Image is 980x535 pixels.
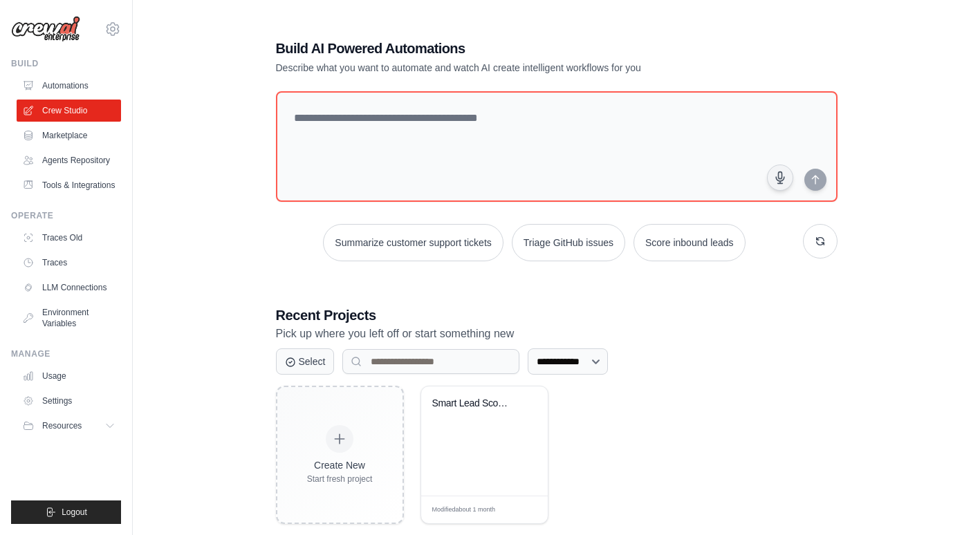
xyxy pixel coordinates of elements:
[276,61,741,75] p: Describe what you want to automate and watch AI create intelligent workflows for you
[767,165,793,191] button: Click to speak your automation idea
[276,306,838,325] h3: Recent Projects
[276,39,741,58] h1: Build AI Powered Automations
[11,16,80,42] img: Logo
[515,505,526,515] span: Edit
[17,415,121,437] button: Resources
[432,505,496,515] span: Modified about 1 month
[17,301,121,335] a: Environment Variables
[432,397,516,410] div: Smart Lead Scoring & Routing System
[17,174,121,196] a: Tools & Integrations
[11,500,121,524] button: Logout
[634,224,746,261] button: Score inbound leads
[803,224,838,259] button: Get new suggestions
[17,75,121,97] a: Automations
[11,58,121,69] div: Build
[276,325,838,343] p: Pick up where you left off or start something new
[307,473,373,485] div: Start fresh project
[17,390,121,412] a: Settings
[17,227,121,249] a: Traces Old
[42,420,82,431] span: Resources
[323,224,503,261] button: Summarize customer support tickets
[17,124,121,147] a: Marketplace
[17,276,121,299] a: LLM Connections
[307,458,373,472] div: Create New
[17,365,121,387] a: Usage
[17,100,121,122] a: Crew Studio
[11,210,121,221] div: Operate
[17,252,121,274] a: Traces
[276,348,335,375] button: Select
[11,348,121,359] div: Manage
[17,149,121,171] a: Agents Repository
[62,507,87,518] span: Logout
[512,224,625,261] button: Triage GitHub issues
